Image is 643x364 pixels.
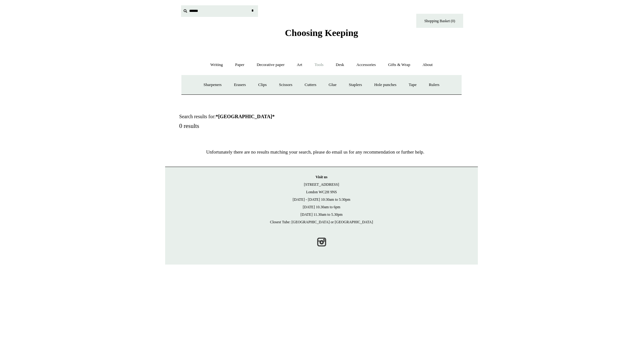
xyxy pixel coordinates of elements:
[171,173,472,226] p: [STREET_ADDRESS] London WC2H 9NS [DATE] - [DATE] 10:30am to 5:30pm [DATE] 10.30am to 6pm [DATE] 1...
[230,57,250,73] a: Paper
[368,77,402,93] a: Hole punches
[273,77,298,93] a: Scissors
[198,77,227,93] a: Sharpeners
[205,57,229,73] a: Writing
[215,114,275,119] strong: *[GEOGRAPHIC_DATA]*
[416,14,463,28] a: Shopping Basket (0)
[309,57,329,73] a: Tools
[351,57,382,73] a: Accessories
[330,57,350,73] a: Desk
[315,235,328,249] a: Instagram
[228,77,251,93] a: Erasers
[285,28,358,38] span: Choosing Keeping
[165,148,465,156] p: Unfortunately there are no results matching your search, please do email us for any recommendatio...
[323,77,342,93] a: Glue
[316,175,327,179] strong: Visit us
[252,77,272,93] a: Clips
[403,77,422,93] a: Tape
[291,57,308,73] a: Art
[251,57,290,73] a: Decorative paper
[179,123,329,130] h5: 0 results
[423,77,445,93] a: Rulers
[285,33,358,37] a: Choosing Keeping
[179,114,329,119] h1: Search results for:
[417,57,438,73] a: About
[382,57,416,73] a: Gifts & Wrap
[343,77,367,93] a: Staplers
[299,77,322,93] a: Cutters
